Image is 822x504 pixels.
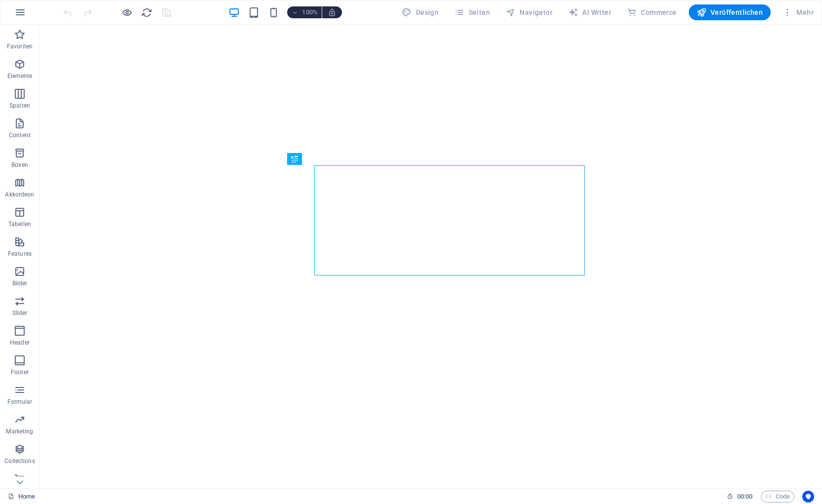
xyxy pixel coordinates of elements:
[697,7,763,17] span: Veröffentlichen
[7,398,33,406] p: Formular
[506,7,553,17] span: Navigator
[802,491,814,503] button: Usercentrics
[141,6,152,18] button: reload
[8,491,35,503] a: Klick, um Auswahl aufzuheben. Doppelklick öffnet Seitenverwaltung
[783,7,814,17] span: Mehr
[744,493,746,500] span: :
[11,161,28,169] p: Boxen
[11,368,29,376] p: Footer
[121,6,133,18] button: Klicke hier, um den Vorschau-Modus zu verlassen
[9,102,30,110] p: Spalten
[568,7,611,17] span: AI Writer
[141,7,152,18] i: Seite neu laden
[454,7,490,17] span: Seiten
[502,4,557,20] button: Navigator
[6,427,33,435] p: Marketing
[627,7,677,17] span: Commerce
[287,6,322,18] button: 100%
[765,491,790,503] span: Code
[5,191,34,198] p: Akkordeon
[564,4,615,20] button: AI Writer
[737,491,752,503] span: 00 00
[12,309,28,317] p: Slider
[328,8,336,17] i: Bei Größenänderung Zoomstufe automatisch an das gewählte Gerät anpassen.
[402,7,439,17] span: Design
[9,131,31,139] p: Content
[7,72,33,80] p: Elemente
[727,491,753,503] h6: Session-Zeit
[8,250,32,258] p: Features
[7,42,33,50] p: Favoriten
[779,4,818,20] button: Mehr
[761,491,794,503] button: Code
[8,220,31,228] p: Tabellen
[10,339,30,347] p: Header
[623,4,681,20] button: Commerce
[689,4,771,20] button: Veröffentlichen
[398,4,443,20] div: Design (Strg+Alt+Y)
[4,457,35,465] p: Collections
[302,6,318,18] h6: 100%
[398,4,443,20] button: Design
[12,279,28,287] p: Bilder
[450,4,494,20] button: Seiten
